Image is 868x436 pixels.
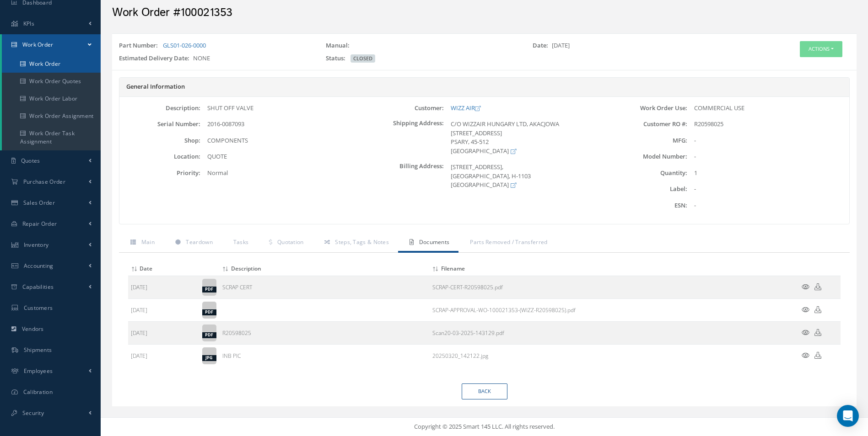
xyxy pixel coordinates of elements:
[112,6,857,20] h2: Work Order #100021353
[419,238,450,246] span: Documents
[24,367,53,375] span: Employees
[444,163,606,190] div: [STREET_ADDRESS], [GEOGRAPHIC_DATA], H-1103 [GEOGRAPHIC_DATA]
[220,276,430,299] td: SCRAP CERT
[119,41,162,50] label: Part Number:
[2,107,101,125] a: Work Order Assignment
[470,238,547,246] span: Parts Removed / Transferred
[164,234,222,253] a: Teardown
[2,90,101,107] a: Work Order Labor
[2,125,101,150] a: Work Order Task Assignment
[687,169,849,178] div: 1
[22,41,54,48] span: Work Order
[606,105,687,112] label: Work Order Use:
[350,54,375,63] span: CLOSED
[335,238,389,246] span: Steps, Tags & Notes
[432,283,503,291] a: Download
[22,220,57,228] span: Repair Order
[526,41,733,54] div: [DATE]
[326,41,353,50] label: Manual:
[802,329,809,337] a: Preview
[258,234,313,253] a: Quotation
[814,329,821,337] a: Download
[23,388,53,396] span: Calibration
[119,153,200,160] label: Location:
[2,34,101,55] a: Work Order
[128,276,199,299] td: [DATE]
[126,83,842,90] h5: General Information
[432,329,504,337] a: Download
[119,105,200,112] label: Description:
[432,306,576,314] a: Download
[22,283,54,291] span: Capabilities
[207,120,244,128] span: 2016-0087093
[200,104,362,113] div: SHUT OFF VALVE
[802,352,809,360] a: Preview
[110,422,859,431] div: Copyright © 2025 Smart 145 LLC. All rights reserved.
[23,178,65,186] span: Purchase Order
[202,287,216,292] div: pdf
[694,120,723,128] span: R20598025
[2,55,101,73] a: Work Order
[363,163,444,190] label: Billing Address:
[363,105,444,112] label: Customer:
[23,20,34,27] span: KPIs
[24,346,52,354] span: Shipments
[119,54,193,63] label: Estimated Delivery Date:
[119,170,200,176] label: Priority:
[687,152,849,161] div: -
[814,352,821,360] a: Download
[186,238,212,246] span: Teardown
[128,345,199,367] td: [DATE]
[21,157,40,165] span: Quotes
[802,283,809,291] a: Preview
[606,170,687,176] label: Quantity:
[22,409,44,417] span: Security
[202,309,216,315] div: pdf
[462,383,507,399] a: Back
[687,185,849,194] div: -
[313,234,398,253] a: Steps, Tags & Notes
[119,137,200,144] label: Shop:
[363,120,444,155] label: Shipping Address:
[277,238,304,246] span: Quotation
[128,262,199,276] th: Date
[606,121,687,128] label: Customer RO #:
[606,153,687,160] label: Model Number:
[451,104,480,112] a: WIZZ AIR
[141,238,155,246] span: Main
[220,262,430,276] th: Description
[222,234,258,253] a: Tasks
[220,322,430,345] td: R20598025
[200,169,362,178] div: Normal
[202,332,216,338] div: pdf
[814,283,821,291] a: Download
[128,322,199,345] td: [DATE]
[128,299,199,322] td: [DATE]
[687,136,849,145] div: -
[326,54,349,63] label: Status:
[432,352,488,360] a: Download
[24,241,49,249] span: Inventory
[687,104,849,113] div: COMMERCIAL USE
[802,306,809,314] a: Preview
[119,234,164,253] a: Main
[444,120,606,155] div: C/O WIZZAIR HUNGARY LTD, AKACJOWA [STREET_ADDRESS] PSARY, 45-512 [GEOGRAPHIC_DATA]
[606,202,687,209] label: ESN:
[2,73,101,90] a: Work Order Quotes
[220,345,430,367] td: INB PIC
[800,41,842,57] button: Actions
[458,234,556,253] a: Parts Removed / Transferred
[398,234,458,253] a: Documents
[24,262,54,270] span: Accounting
[814,306,821,314] a: Download
[200,152,362,161] div: QUOTE
[837,405,859,427] div: Open Intercom Messenger
[23,199,55,207] span: Sales Order
[119,121,200,128] label: Serial Number:
[606,137,687,144] label: MFG:
[430,262,786,276] th: Filename
[163,41,206,49] a: GLS01-026-0000
[200,136,362,145] div: COMPONENTS
[606,186,687,192] label: Label:
[24,304,53,312] span: Customers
